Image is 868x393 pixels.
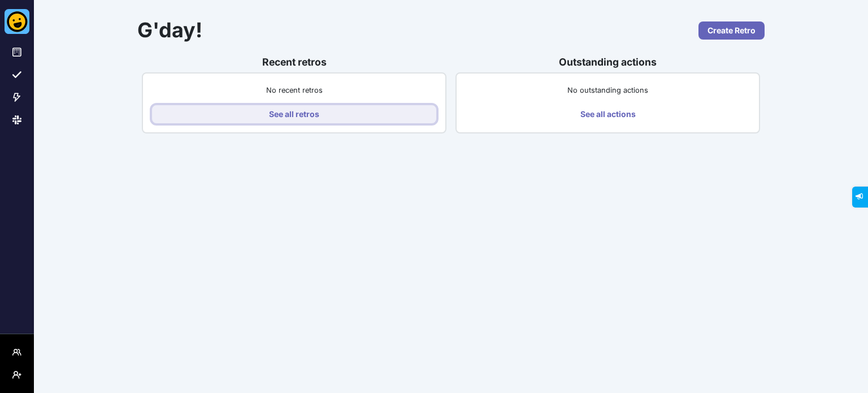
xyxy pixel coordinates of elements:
a: Create Retro [698,21,765,40]
h3: Recent retros [142,56,446,68]
small: No outstanding actions [567,86,648,94]
button: User menu [8,366,26,384]
a: See all retros [152,105,436,123]
i: User menu [12,370,21,379]
i: Workspace Menu [12,348,21,357]
span:  [8,3,14,11]
h1: G'day! [137,18,608,42]
img: Better [5,9,29,34]
small: No recent retros [266,86,323,94]
button: Workspace Menu [8,343,26,361]
span: User menu [12,379,21,388]
a: See all actions [466,105,750,123]
span: Workspace Menu [12,357,21,366]
h3: Outstanding actions [455,56,760,68]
